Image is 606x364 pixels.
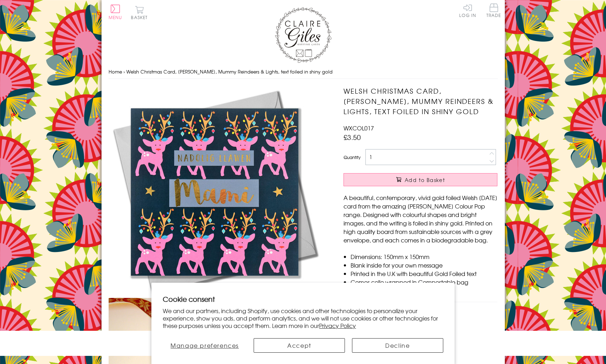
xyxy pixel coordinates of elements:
button: Decline [352,338,443,353]
button: Manage preferences [163,338,247,353]
img: Claire Giles Greetings Cards [275,7,331,63]
span: WXCOL017 [344,124,374,132]
a: Trade [486,4,501,19]
a: Home [109,68,122,75]
span: › [123,68,125,75]
button: Basket [130,6,149,19]
h2: Cookie consent [163,294,443,304]
button: Accept [254,338,345,353]
label: Quantity [344,154,360,160]
span: Trade [486,4,501,17]
a: Privacy Policy [319,321,356,330]
h1: Welsh Christmas Card, [PERSON_NAME], Mummy Reindeers & Lights, text foiled in shiny gold [344,86,497,116]
li: Comes cello wrapped in Compostable bag [351,278,497,286]
p: We and our partners, including Shopify, use cookies and other technologies to personalize your ex... [163,307,443,329]
nav: breadcrumbs [109,65,498,79]
span: Menu [109,14,122,20]
span: Welsh Christmas Card, [PERSON_NAME], Mummy Reindeers & Lights, text foiled in shiny gold [126,68,333,75]
li: Dimensions: 150mm x 150mm [351,252,497,261]
span: Manage preferences [171,341,239,350]
li: Blank inside for your own message [351,261,497,269]
a: Log In [459,4,476,17]
span: Add to Basket [405,176,445,183]
p: A beautiful, contemporary, vivid gold foiled Welsh [DATE] card from the amazing [PERSON_NAME] Col... [344,193,497,244]
span: £3.50 [344,132,361,142]
li: Printed in the U.K with beautiful Gold Foiled text [351,269,497,278]
img: Welsh Christmas Card, Mami, Mummy Reindeers & Lights, text foiled in shiny gold [109,86,321,298]
button: Menu [109,5,122,19]
button: Add to Basket [344,173,497,186]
